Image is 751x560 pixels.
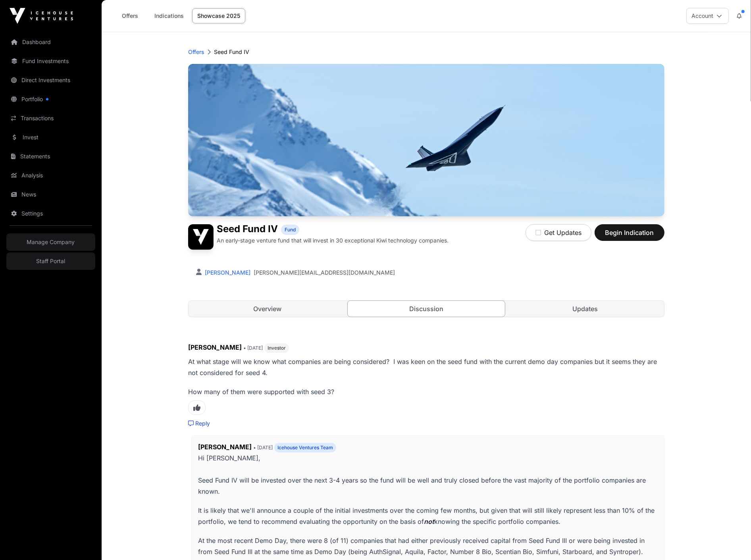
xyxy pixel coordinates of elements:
[188,224,214,250] img: Seed Fund IV
[10,8,73,24] img: Icehouse Ventures Logo
[203,269,250,276] a: [PERSON_NAME]
[189,301,664,317] nav: Tabs
[188,356,664,378] p: At what stage will we know what companies are being considered? I was keen on the seed fund with ...
[188,343,242,351] span: [PERSON_NAME]
[6,90,95,108] a: Portfolio
[605,228,655,237] span: Begin Indication
[6,110,95,127] a: Transactions
[114,8,146,23] a: Offers
[188,420,210,427] a: Reply
[188,48,204,56] a: Offers
[526,224,591,241] button: Get Updates
[595,224,664,241] button: Begin Indication
[198,505,658,527] p: It is likely that we'll announce a couple of the initial investments over the coming few months, ...
[6,233,95,251] a: Manage Company
[254,269,395,277] a: [PERSON_NAME][EMAIL_ADDRESS][DOMAIN_NAME]
[6,148,95,165] a: Statements
[217,237,449,244] p: An early-stage venture fund that will invest in 30 exceptional Kiwi technology companies.
[6,52,95,70] a: Fund Investments
[347,300,506,317] a: Discussion
[6,129,95,146] a: Invest
[6,33,95,51] a: Dashboard
[6,186,95,203] a: News
[595,232,664,240] a: Begin Indication
[198,452,658,497] p: Hi [PERSON_NAME], Seed Fund IV will be invested over the next 3-4 years so the fund will be well ...
[198,443,252,451] span: [PERSON_NAME]
[188,64,664,216] img: Seed Fund IV
[149,8,189,23] a: Indications
[711,522,751,560] iframe: Chat Widget
[285,227,296,233] span: Fund
[188,386,664,397] p: How many of them were supported with seed 3?
[6,71,95,89] a: Direct Investments
[424,518,434,525] em: not
[188,400,206,415] span: Like this comment
[189,301,346,317] a: Overview
[506,301,664,317] a: Updates
[192,8,245,23] a: Showcase 2025
[6,167,95,184] a: Analysis
[268,345,286,351] span: Investor
[198,535,658,557] p: At the most recent Demo Day, there were 8 (of 11) companies that had either previously received c...
[6,252,95,270] a: Staff Portal
[217,224,278,235] h1: Seed Fund IV
[243,345,263,351] span: • [DATE]
[214,48,249,56] p: Seed Fund IV
[6,205,95,222] a: Settings
[253,445,273,450] span: • [DATE]
[277,445,333,451] span: Icehouse Ventures Team
[686,8,729,24] button: Account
